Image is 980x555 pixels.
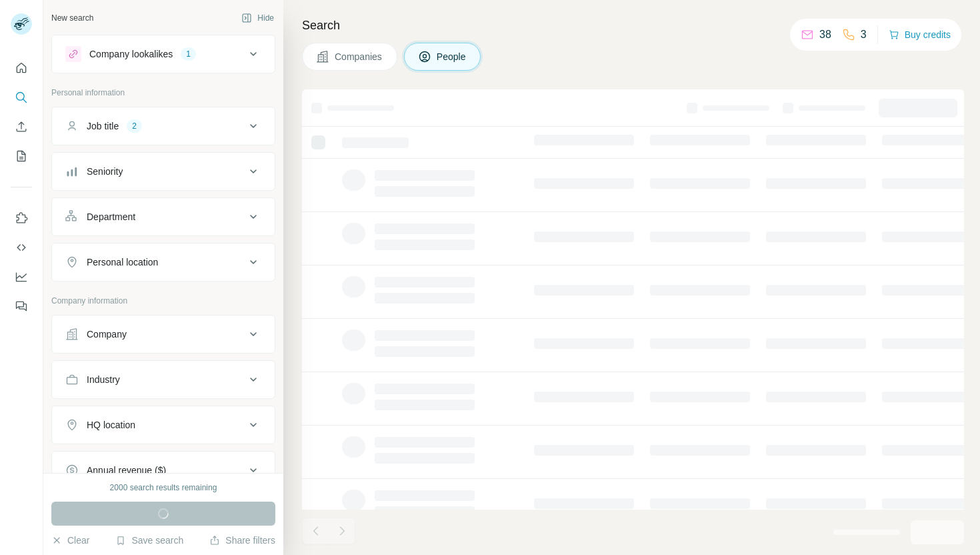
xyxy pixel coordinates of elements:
button: Buy credits [889,25,951,44]
button: Use Surfe on LinkedIn [11,206,32,230]
span: People [437,50,467,63]
button: Use Surfe API [11,235,32,259]
div: New search [51,12,93,24]
button: Hide [232,8,283,28]
button: Dashboard [11,265,32,289]
div: HQ location [87,418,135,432]
button: Search [11,85,32,109]
button: Clear [51,534,89,547]
p: Personal information [51,87,275,99]
button: Annual revenue ($) [52,454,275,486]
span: Companies [335,50,383,63]
button: Enrich CSV [11,115,32,139]
button: Department [52,201,275,233]
p: Company information [51,295,275,307]
div: Seniority [87,165,123,178]
div: Job title [87,119,119,133]
div: Personal location [87,255,158,269]
button: Personal location [52,246,275,278]
button: Seniority [52,155,275,187]
div: Department [87,210,135,223]
button: My lists [11,144,32,168]
div: Company lookalikes [89,47,173,61]
div: 2 [127,120,142,132]
button: Job title2 [52,110,275,142]
div: 1 [181,48,196,60]
button: Industry [52,364,275,396]
h4: Search [302,16,964,35]
button: Company [52,318,275,350]
button: Save search [115,534,183,547]
button: Quick start [11,56,32,80]
div: Industry [87,373,120,386]
div: 2000 search results remaining [110,482,217,494]
div: Company [87,328,127,341]
p: 38 [819,27,831,43]
button: Company lookalikes1 [52,38,275,70]
p: 3 [861,27,867,43]
button: HQ location [52,409,275,441]
button: Share filters [209,534,275,547]
button: Feedback [11,294,32,318]
div: Annual revenue ($) [87,464,166,477]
